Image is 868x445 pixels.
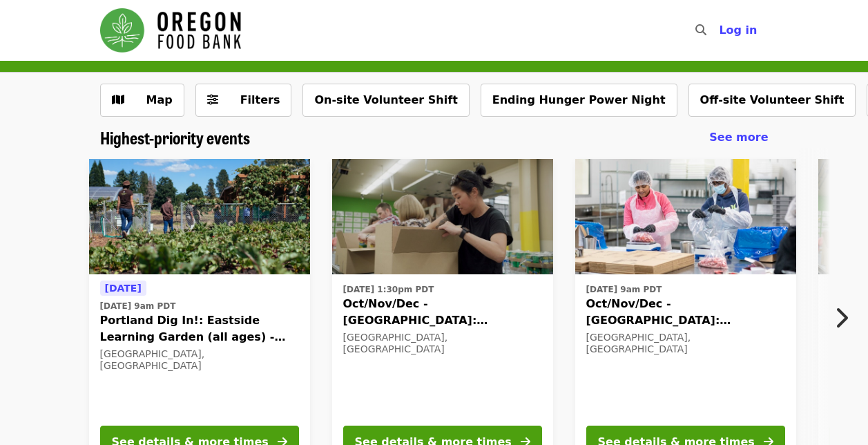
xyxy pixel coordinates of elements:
span: Oct/Nov/Dec - [GEOGRAPHIC_DATA]: Repack/Sort (age [DEMOGRAPHIC_DATA]+) [586,296,785,329]
i: search icon [695,23,706,37]
time: [DATE] 9am PDT [586,283,662,296]
i: sliders-h icon [207,93,218,106]
time: [DATE] 1:30pm PDT [343,283,434,296]
button: On-site Volunteer Shift [302,84,469,117]
img: Oct/Nov/Dec - Portland: Repack/Sort (age 8+) organized by Oregon Food Bank [332,159,553,275]
div: [GEOGRAPHIC_DATA], [GEOGRAPHIC_DATA] [343,332,542,355]
img: Portland Dig In!: Eastside Learning Garden (all ages) - Aug/Sept/Oct organized by Oregon Food Bank [89,159,310,275]
button: Ending Hunger Power Night [481,84,677,117]
button: Next item [822,299,868,337]
span: See more [709,131,768,144]
a: Highest-priority events [100,128,250,148]
img: Oct/Nov/Dec - Beaverton: Repack/Sort (age 10+) organized by Oregon Food Bank [575,159,796,275]
input: Search [715,14,726,47]
span: Portland Dig In!: Eastside Learning Garden (all ages) - Aug/Sept/Oct [100,312,299,345]
span: Log in [719,23,757,37]
span: [DATE] [105,283,142,294]
span: Highest-priority events [100,125,250,149]
div: Highest-priority events [89,128,780,148]
button: Filters (0 selected) [195,84,292,117]
img: Oregon Food Bank - Home [100,8,241,53]
span: Filters [240,93,280,106]
button: Log in [708,17,768,44]
div: [GEOGRAPHIC_DATA], [GEOGRAPHIC_DATA] [100,348,299,372]
a: See more [709,129,768,146]
i: map icon [112,93,124,106]
span: Oct/Nov/Dec - [GEOGRAPHIC_DATA]: Repack/Sort (age [DEMOGRAPHIC_DATA]+) [343,296,542,329]
div: [GEOGRAPHIC_DATA], [GEOGRAPHIC_DATA] [586,332,785,355]
button: Off-site Volunteer Shift [688,84,856,117]
time: [DATE] 9am PDT [100,300,176,312]
button: Show map view [100,84,184,117]
i: chevron-right icon [834,305,848,331]
span: Map [146,93,173,106]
